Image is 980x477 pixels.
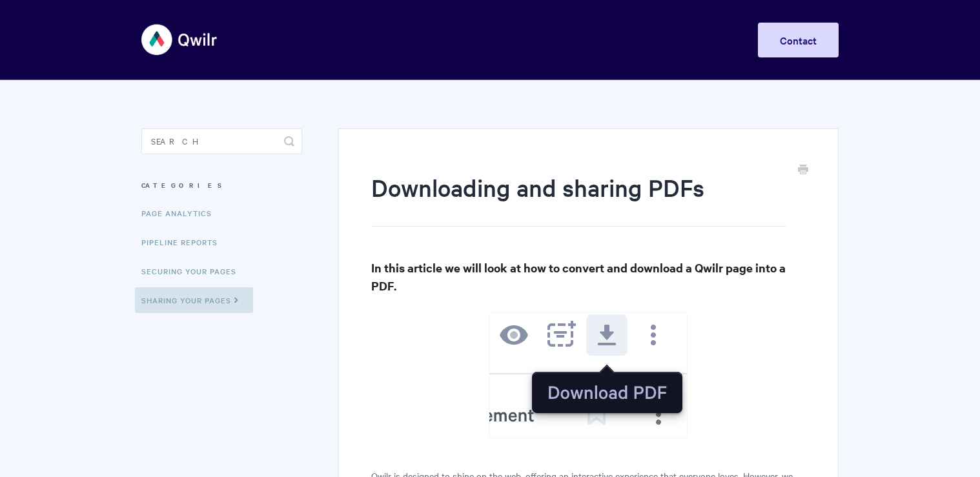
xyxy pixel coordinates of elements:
[141,174,302,197] h3: Categories
[135,287,253,313] a: Sharing Your Pages
[141,258,246,284] a: Securing Your Pages
[141,128,302,154] input: Search
[371,171,786,227] h1: Downloading and sharing PDFs
[489,312,688,438] img: file-KmE8gCVl4F.png
[141,229,227,255] a: Pipeline reports
[798,163,808,178] a: Print this Article
[371,259,806,295] h3: In this article we will look at how to convert and download a Qwilr page into a PDF.
[141,15,218,64] img: Qwilr Help Center
[141,200,221,226] a: Page Analytics
[758,23,839,57] a: Contact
